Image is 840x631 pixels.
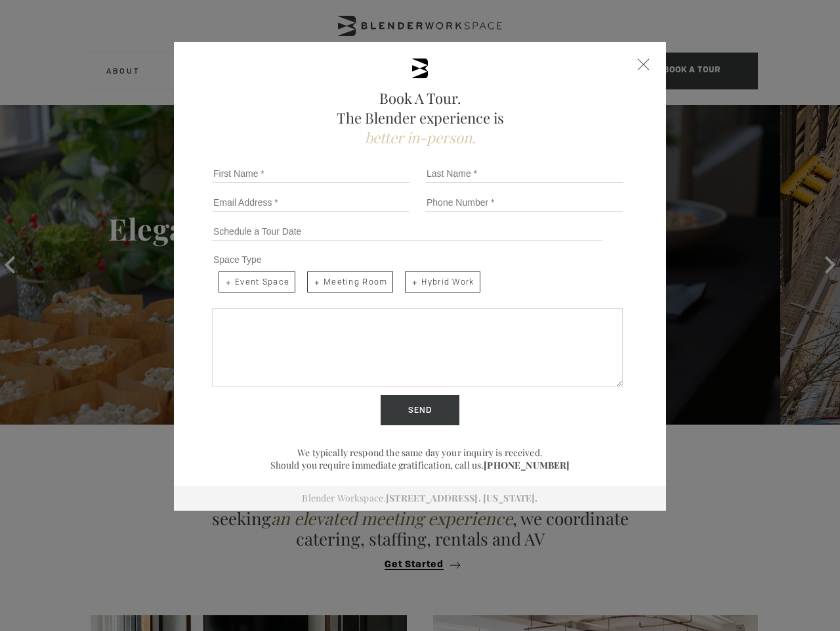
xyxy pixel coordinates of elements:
[405,271,480,292] span: Hybrid Work
[307,271,393,292] span: Meeting Room
[484,459,570,471] a: [PHONE_NUMBER]
[219,271,295,292] span: Event Space
[207,446,633,459] p: We typically respond the same day your inquiry is received.
[365,128,476,147] span: better in-person.
[207,88,633,147] h2: Book A Tour. The Blender experience is
[381,395,459,425] input: Send
[638,58,650,70] div: Close form
[212,222,602,241] input: Schedule a Tour Date
[212,193,409,212] input: Email Address *
[207,459,633,471] p: Should you require immediate gratification, call us.
[425,164,623,183] input: Last Name *
[213,254,262,265] span: Space Type
[425,193,623,212] input: Phone Number *
[212,164,409,183] input: First Name *
[386,492,537,504] a: [STREET_ADDRESS]. [US_STATE].
[174,486,666,511] div: Blender Workspace.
